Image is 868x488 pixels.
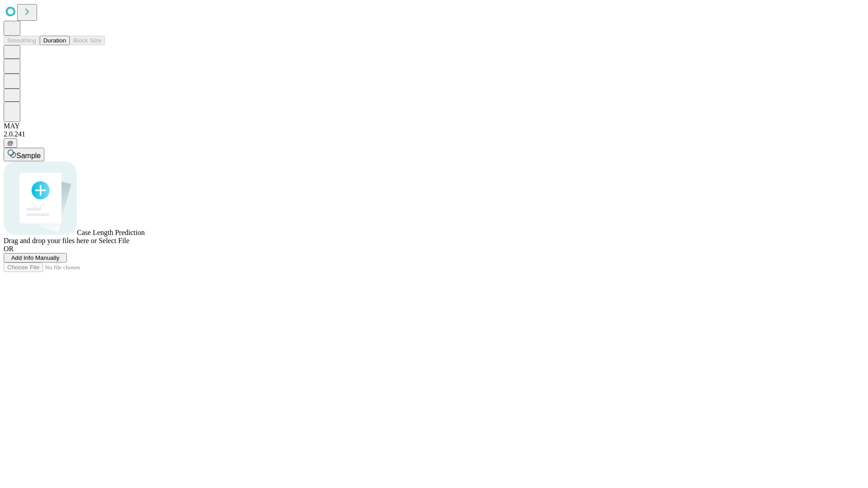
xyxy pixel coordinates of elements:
[77,229,145,236] span: Case Length Prediction
[4,36,40,45] button: Smoothing
[16,152,41,160] span: Sample
[99,237,129,244] span: Select File
[4,138,17,148] button: @
[4,122,864,130] div: MAY
[4,237,97,244] span: Drag and drop your files here or
[4,253,67,263] button: Add Info Manually
[4,245,14,253] span: OR
[70,36,105,45] button: Block Size
[7,140,14,146] span: @
[11,254,60,261] span: Add Info Manually
[4,148,44,161] button: Sample
[40,36,70,45] button: Duration
[4,130,864,138] div: 2.0.241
